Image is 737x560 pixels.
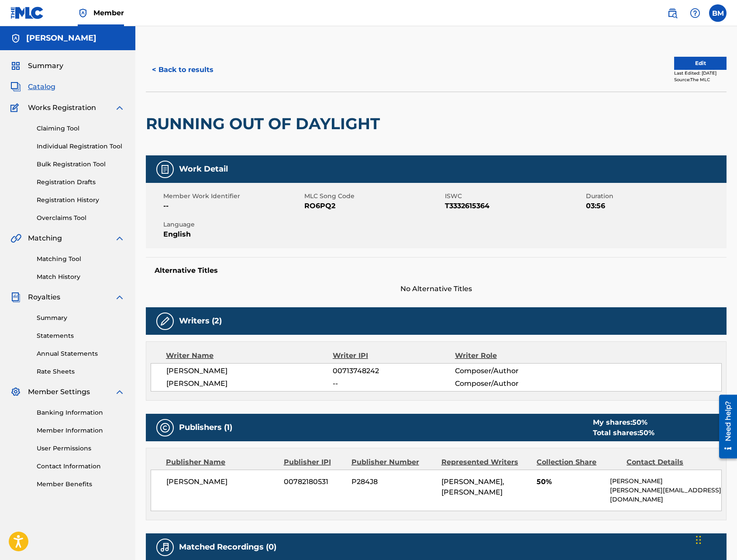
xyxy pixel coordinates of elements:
[304,192,443,201] span: MLC Song Code
[37,213,125,223] a: Overclaims Tool
[37,142,125,151] a: Individual Registration Tool
[304,201,443,211] span: RO6PQ2
[37,254,125,264] a: Matching Tool
[26,33,96,43] h5: BRANDON MOORE
[709,4,727,22] div: User Menu
[37,444,125,453] a: User Permissions
[37,272,125,282] a: Match History
[37,408,125,417] a: Banking Information
[674,70,727,76] div: Last Edited: [DATE]
[114,387,125,397] img: expand
[37,480,125,489] a: Member Benefits
[639,429,654,437] span: 50 %
[179,316,222,326] h5: Writers (2)
[441,478,504,496] span: [PERSON_NAME], [PERSON_NAME]
[28,387,90,397] span: Member Settings
[28,292,60,302] span: Royalties
[333,350,455,361] div: Writer IPI
[284,457,345,467] div: Publisher IPI
[10,7,44,19] img: MLC Logo
[10,82,21,92] img: Catalog
[37,313,125,323] a: Summary
[10,387,21,397] img: Member Settings
[455,378,566,389] span: Composer/Author
[166,350,333,361] div: Writer Name
[37,196,125,205] a: Registration History
[693,518,737,560] iframe: Chat Widget
[686,4,704,22] div: Help
[537,457,620,467] div: Collection Share
[179,542,276,552] h5: Matched Recordings (0)
[28,233,62,244] span: Matching
[674,57,727,70] button: Edit
[351,477,435,487] span: P284J8
[155,266,718,275] h5: Alternative Titles
[10,33,21,44] img: Accounts
[441,457,530,467] div: Represented Writers
[37,367,125,376] a: Rate Sheets
[586,201,725,211] span: 03:56
[28,61,63,71] span: Summary
[166,457,277,467] div: Publisher Name
[10,82,55,92] a: CatalogCatalog
[632,418,647,426] span: 50 %
[10,233,21,244] img: Matching
[163,201,302,211] span: --
[333,378,455,389] span: --
[163,192,302,201] span: Member Work Identifier
[351,457,435,467] div: Publisher Number
[146,114,384,134] h2: RUNNING OUT OF DAYLIGHT
[28,103,96,113] span: Works Registration
[586,192,725,201] span: Duration
[37,462,125,471] a: Contact Information
[37,331,125,340] a: Statements
[593,417,654,428] div: My shares:
[445,201,584,211] span: T3332615364
[627,457,710,467] div: Contact Details
[10,292,21,302] img: Royalties
[160,542,170,553] img: Matched Recordings
[93,8,124,18] span: Member
[146,284,727,294] span: No Alternative Titles
[114,292,125,302] img: expand
[160,164,170,175] img: Work Detail
[610,486,722,504] p: [PERSON_NAME][EMAIL_ADDRESS][DOMAIN_NAME]
[179,423,232,433] h5: Publishers (1)
[37,426,125,435] a: Member Information
[10,103,22,113] img: Works Registration
[37,178,125,187] a: Registration Drafts
[537,477,603,487] span: 50%
[114,103,125,113] img: expand
[10,61,21,71] img: Summary
[713,392,737,462] iframe: Resource Center
[78,8,88,18] img: Top Rightsholder
[284,477,345,487] span: 00782180531
[166,378,333,389] span: [PERSON_NAME]
[10,61,63,71] a: SummarySummary
[690,8,700,18] img: help
[593,428,654,438] div: Total shares:
[179,164,228,174] h5: Work Detail
[37,124,125,133] a: Claiming Tool
[696,527,701,553] div: Drag
[166,366,333,376] span: [PERSON_NAME]
[667,8,678,18] img: search
[114,233,125,244] img: expand
[333,366,455,376] span: 00713748242
[160,423,170,433] img: Publishers
[28,82,55,92] span: Catalog
[37,349,125,358] a: Annual Statements
[610,477,722,486] p: [PERSON_NAME]
[445,192,584,201] span: ISWC
[664,4,681,22] a: Public Search
[455,350,566,361] div: Writer Role
[160,316,170,326] img: Writers
[455,366,566,376] span: Composer/Author
[146,59,220,81] button: < Back to results
[37,160,125,169] a: Bulk Registration Tool
[674,76,727,83] div: Source: The MLC
[163,229,302,240] span: English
